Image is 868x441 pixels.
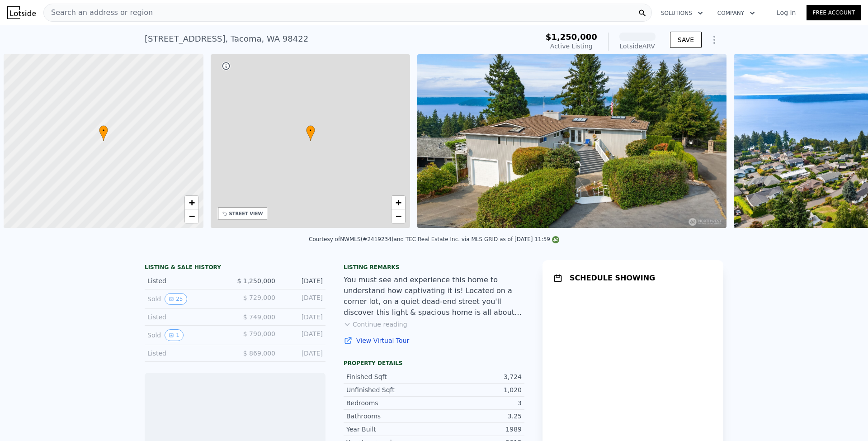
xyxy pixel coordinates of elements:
span: $ 1,250,000 [237,277,275,285]
button: Show Options [705,31,723,49]
a: Zoom out [392,209,405,223]
div: Bathrooms [346,412,434,421]
div: [DATE] [283,329,323,341]
div: Listed [147,313,228,322]
span: $1,250,000 [546,32,597,42]
span: + [189,197,194,208]
a: Zoom out [185,209,198,223]
span: $ 749,000 [243,313,275,321]
div: • [306,125,315,141]
span: − [189,210,194,222]
div: Listed [147,349,228,358]
a: Log In [766,8,807,17]
div: Unfinished Sqft [346,385,434,394]
div: Year Built [346,425,434,434]
div: • [99,125,108,141]
h1: SCHEDULE SHOWING [570,273,655,284]
div: Courtesy of NWMLS (#2419234) and TEC Real Estate Inc. via MLS GRID as of [DATE] 11:59 [309,236,559,242]
div: 3.25 [434,412,522,421]
div: 1,020 [434,385,522,394]
span: $ 729,000 [243,294,275,301]
a: Zoom in [392,196,405,209]
span: − [396,210,401,222]
span: • [306,127,315,135]
div: 3 [434,398,522,408]
div: Lotside ARV [619,42,656,51]
div: 3,724 [434,372,522,381]
div: [DATE] [283,293,323,305]
div: Bedrooms [346,398,434,408]
img: Sale: 167680325 Parcel: 100639762 [417,54,726,228]
div: Sold [147,293,228,305]
button: View historical data [165,329,184,341]
div: Property details [344,360,524,367]
div: [STREET_ADDRESS] , Tacoma , WA 98422 [145,33,308,45]
div: LISTING & SALE HISTORY [145,264,325,273]
span: • [99,127,108,135]
div: Listed [147,276,228,285]
a: View Virtual Tour [344,336,524,345]
div: Sold [147,329,228,341]
span: Search an address or region [44,7,153,18]
span: $ 869,000 [243,350,275,357]
img: NWMLS Logo [552,236,559,243]
div: 1989 [434,425,522,434]
div: [DATE] [283,313,323,322]
div: Listing remarks [344,264,524,271]
a: Zoom in [185,196,198,209]
div: Finished Sqft [346,372,434,381]
button: View historical data [165,293,187,305]
img: Lotside [7,6,36,19]
button: Solutions [654,5,710,21]
span: + [396,197,401,208]
button: SAVE [670,32,702,48]
div: [DATE] [283,276,323,285]
span: Active Listing [550,43,593,50]
span: $ 790,000 [243,330,275,337]
div: STREET VIEW [229,210,263,217]
button: Company [710,5,762,21]
div: You must see and experience this home to understand how captivating it is! Located on a corner lo... [344,275,524,318]
button: Continue reading [344,320,407,329]
a: Free Account [807,5,861,20]
div: [DATE] [283,349,323,358]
